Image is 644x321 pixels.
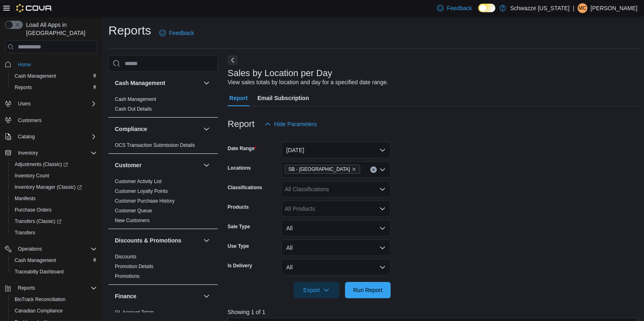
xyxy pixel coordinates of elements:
button: Open list of options [379,205,386,212]
span: Promotions [115,273,140,280]
span: Adjustments (Classic) [15,161,68,168]
span: Reports [11,83,97,92]
button: Users [15,99,34,109]
h3: Report [228,119,255,129]
span: Inventory Count [15,173,49,179]
button: Cash Management [8,255,100,266]
span: Export [299,282,334,298]
a: Transfers (Classic) [8,216,100,227]
img: Cova [16,4,53,12]
a: Feedback [156,25,197,41]
button: Traceabilty Dashboard [8,266,100,277]
span: Customer Queue [115,207,152,214]
a: Promotion Details [115,264,154,269]
span: SB - Highlands [285,165,360,174]
a: Promotions [115,273,140,279]
span: Operations [18,246,42,252]
a: Cash Management [115,96,156,102]
button: Cash Management [115,79,200,87]
span: Customer Activity List [115,178,162,185]
h3: Customer [115,161,141,169]
button: Compliance [115,125,200,133]
button: Inventory [2,147,100,159]
span: Inventory Manager (Classic) [11,182,97,192]
span: Transfers (Classic) [11,216,97,226]
span: Manifests [15,195,35,202]
label: Classifications [228,184,262,191]
span: New Customers [115,217,149,224]
button: BioTrack Reconciliation [8,294,100,305]
a: Transfers [11,228,38,238]
span: Traceabilty Dashboard [15,269,64,275]
button: Finance [202,291,211,301]
button: Catalog [15,132,38,142]
a: Purchase Orders [11,205,55,215]
a: BioTrack Reconciliation [11,295,69,304]
span: Promotion Details [115,263,154,270]
button: Export [294,282,339,298]
span: Customers [15,115,97,125]
span: Inventory Manager (Classic) [15,184,82,190]
button: Transfers [8,227,100,238]
span: Home [18,61,31,68]
span: Inventory [15,148,97,158]
span: Email Subscription [257,90,309,106]
span: Catalog [15,132,97,142]
span: Traceabilty Dashboard [11,267,97,277]
span: Cash Management [11,255,97,265]
span: Report [229,90,248,106]
button: Home [2,58,100,70]
button: All [281,240,391,256]
a: Cash Management [11,71,59,81]
span: Cash Management [15,73,56,79]
a: Adjustments (Classic) [11,159,71,169]
a: GL Account Totals [115,310,154,315]
button: Open list of options [379,166,386,173]
span: GL Account Totals [115,309,154,316]
button: Remove SB - Highlands from selection in this group [352,167,356,172]
span: Transfers (Classic) [15,218,62,225]
span: Reports [15,283,97,293]
button: Discounts & Promotions [115,236,200,245]
span: Users [18,100,31,107]
span: Customer Loyalty Points [115,188,168,194]
div: Compliance [108,140,218,153]
a: Inventory Manager (Classic) [8,181,100,193]
button: Catalog [2,131,100,142]
p: Showing 1 of 1 [228,308,641,316]
a: Customers [15,116,45,125]
label: Use Type [228,243,249,249]
span: OCS Transaction Submission Details [115,142,195,148]
span: Customers [18,117,42,124]
p: | [573,3,574,13]
button: Operations [2,243,100,255]
a: New Customers [115,218,149,223]
a: Canadian Compliance [11,306,66,316]
button: Cash Management [8,70,100,82]
a: Inventory Manager (Classic) [11,182,85,192]
button: Clear input [370,166,377,173]
a: Cash Management [11,255,59,265]
button: Manifests [8,193,100,204]
span: Run Report [353,286,382,294]
button: Users [2,98,100,109]
button: Purchase Orders [8,204,100,216]
a: Customer Activity List [115,179,162,184]
h3: Discounts & Promotions [115,236,181,245]
p: [PERSON_NAME] [591,3,637,13]
a: OCS Transaction Submission Details [115,142,195,148]
span: Customer Purchase History [115,198,175,204]
span: Reports [15,84,32,91]
a: Home [15,60,34,70]
a: Inventory Count [11,171,53,181]
button: Reports [8,82,100,93]
a: Cash Out Details [115,106,152,112]
button: Reports [15,283,38,293]
div: Customer [108,177,218,229]
span: Catalog [18,133,35,140]
label: Is Delivery [228,262,252,269]
span: Operations [15,244,97,254]
button: Inventory [15,148,41,158]
span: Manifests [11,194,97,203]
